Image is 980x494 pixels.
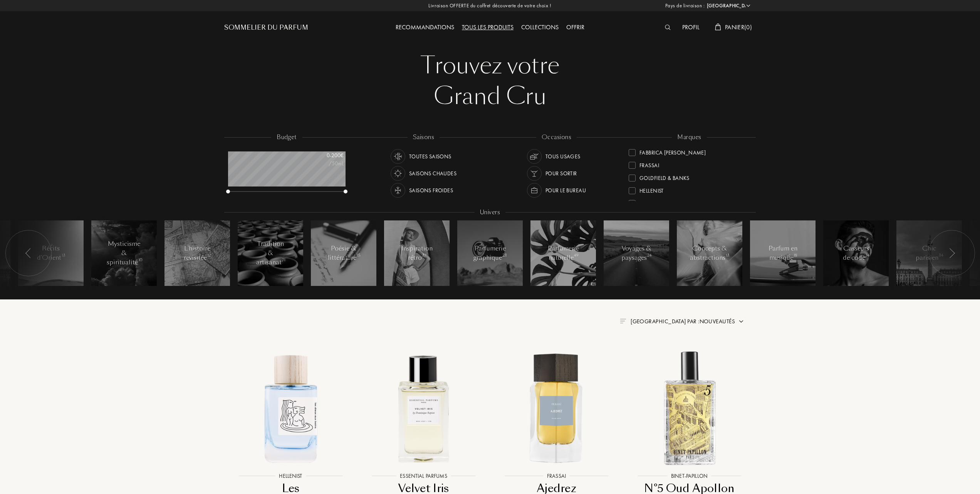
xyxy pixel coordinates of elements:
[497,348,616,468] img: Ajedrez Frassai
[392,23,458,33] div: Recommandations
[517,23,562,31] a: Collections
[536,133,577,142] div: occasions
[949,248,955,258] img: arr_left.svg
[672,133,706,142] div: marques
[545,166,577,181] div: Pour sortir
[305,160,344,168] div: /50mL
[231,348,351,468] img: Les Dieux aux Bains Hellenist
[458,23,517,33] div: Tous les produits
[639,146,706,156] div: Fabbrica [PERSON_NAME]
[639,197,665,207] div: ICONOFLY
[620,319,626,323] img: filter_by.png
[254,239,287,267] div: Tradition & artisanat
[690,244,729,262] div: Concepts & abstractions
[502,253,507,258] span: 23
[408,133,440,142] div: saisons
[529,151,540,162] img: usage_occasion_all_white.svg
[629,348,749,468] img: N°5 Oud Apollon Binet-Papillon
[547,244,580,262] div: Parfumerie naturelle
[271,133,302,142] div: budget
[517,23,562,33] div: Collections
[725,23,752,31] span: Panier ( 0 )
[678,23,703,33] div: Profil
[767,244,799,262] div: Parfum en musique
[726,253,730,258] span: 13
[393,168,403,179] img: usage_season_hot_white.svg
[458,23,517,31] a: Tous les produits
[392,23,458,31] a: Recommandations
[545,183,586,198] div: Pour le bureau
[574,253,578,258] span: 49
[364,348,483,468] img: Velvet Iris Essential Parfums
[665,2,705,10] span: Pays de livraison :
[230,50,750,81] div: Trouvez votre
[745,3,751,8] img: arrow_w.png
[422,253,426,258] span: 37
[866,253,869,258] span: 14
[639,159,659,169] div: Frassai
[562,23,588,33] div: Offrir
[529,168,540,179] img: usage_occasion_party_white.svg
[181,244,214,262] div: L'histoire revisitée
[401,244,433,262] div: Inspiration rétro
[715,24,721,30] img: cart_white.svg
[107,239,142,267] div: Mysticisme & spiritualité
[639,184,664,195] div: Hellenist
[639,171,689,182] div: Goldfield & Banks
[529,185,540,196] img: usage_occasion_work_white.svg
[620,244,653,262] div: Voyages & paysages
[562,23,588,31] a: Offrir
[794,253,797,258] span: 18
[473,244,507,262] div: Parfumerie graphique
[475,208,505,217] div: Univers
[678,23,703,31] a: Profil
[138,257,142,263] span: 10
[409,149,451,164] div: Toutes saisons
[738,318,744,324] img: arrow.png
[224,23,308,32] a: Sommelier du Parfum
[647,253,652,258] span: 24
[282,257,285,263] span: 71
[393,151,403,162] img: usage_season_average_white.svg
[631,318,735,325] span: [GEOGRAPHIC_DATA] par : Nouveautés
[305,151,344,160] div: 0 - 200 €
[393,185,403,196] img: usage_season_cold_white.svg
[230,81,750,112] div: Grand Cru
[409,183,453,198] div: Saisons froides
[409,166,456,181] div: Saisons chaudes
[327,244,360,262] div: Poésie & littérature
[25,248,32,258] img: arr_left.svg
[357,253,360,258] span: 15
[207,253,211,258] span: 12
[665,25,671,30] img: search_icn_white.svg
[545,149,581,164] div: Tous usages
[840,244,873,262] div: Casseurs de code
